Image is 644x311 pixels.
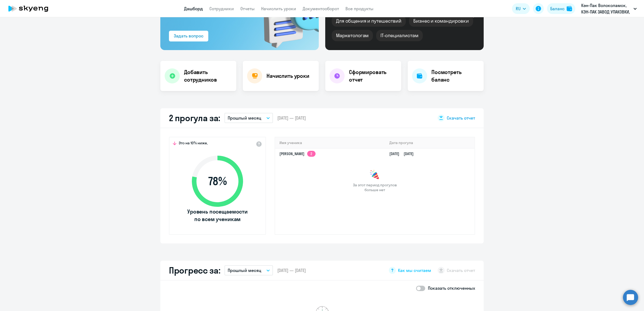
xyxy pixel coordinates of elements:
[174,33,203,39] div: Задать вопрос
[579,2,639,15] button: Кэн-Пак Волоколамск, КЭН-ПАК ЗАВОД УПАКОВКИ, ООО
[169,113,220,123] h2: 2 прогула за:
[277,115,306,121] span: [DATE] — [DATE]
[431,68,479,83] h4: Посмотреть баланс
[266,72,309,80] h4: Начислить уроки
[275,137,385,148] th: Имя ученика
[409,15,473,27] div: Бизнес и командировки
[547,3,575,14] button: Балансbalance
[447,115,475,121] span: Скачать отчет
[169,31,208,41] button: Задать вопрос
[550,5,565,12] div: Баланс
[261,6,296,11] a: Начислить уроки
[303,6,339,11] a: Документооборот
[209,6,234,11] a: Сотрудники
[376,30,423,41] div: IT-специалистам
[307,151,316,157] app-skyeng-badge: 2
[224,113,273,123] button: Прошлый месяц
[184,68,232,83] h4: Добавить сотрудников
[228,267,261,274] p: Прошлый месяц
[398,267,431,273] span: Как мы считаем
[277,267,306,273] span: [DATE] — [DATE]
[389,151,418,156] a: [DATE][DATE]
[279,151,316,156] a: [PERSON_NAME]2
[169,265,220,276] h2: Прогресс за:
[179,141,208,147] span: Это на 10% ниже,
[581,2,631,15] p: Кэн-Пак Волоколамск, КЭН-ПАК ЗАВОД УПАКОВКИ, ООО
[516,5,521,12] span: RU
[240,6,255,11] a: Отчеты
[186,208,248,223] span: Уровень посещаемости по всем ученикам
[385,137,475,148] th: Дата прогула
[352,183,397,192] span: За этот период прогулов больше нет
[332,15,406,27] div: Для общения и путешествий
[224,265,273,275] button: Прошлый месяц
[567,6,572,11] img: balance
[428,285,475,291] p: Показать отключенных
[186,175,248,188] span: 78 %
[349,68,397,83] h4: Сформировать отчет
[228,115,261,121] p: Прошлый месяц
[369,170,380,180] img: congrats
[332,30,373,41] div: Маркетологам
[512,3,530,14] button: RU
[345,6,373,11] a: Все продукты
[184,6,203,11] a: Дашборд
